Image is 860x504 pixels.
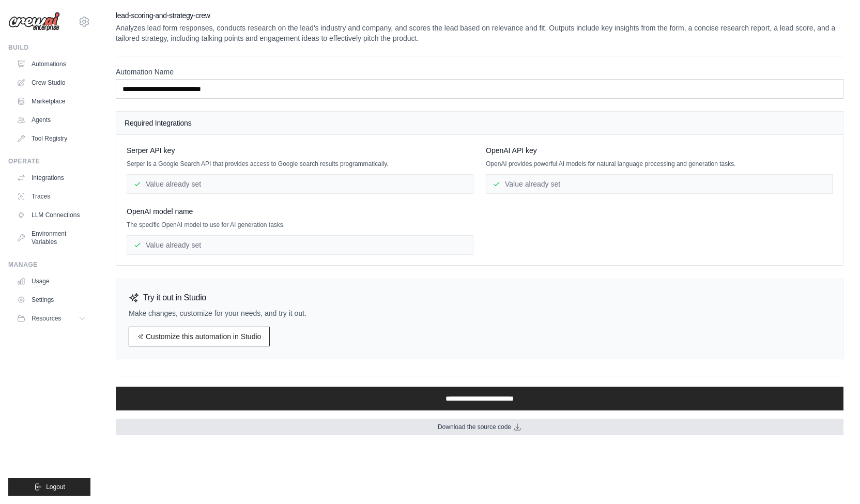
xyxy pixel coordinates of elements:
[116,419,843,435] a: Download the source code
[8,157,90,165] div: Operate
[143,292,206,304] h3: Try it out in Studio
[12,225,90,250] a: Environment Variables
[129,327,270,346] a: Customize this automation in Studio
[12,130,90,147] a: Tool Registry
[46,483,65,491] span: Logout
[12,112,90,128] a: Agents
[125,118,835,128] h4: Required Integrations
[127,235,473,255] div: Value already set
[8,12,60,32] img: Logo
[486,145,537,156] span: OpenAI API key
[116,67,843,77] label: Automation Name
[12,56,90,72] a: Automations
[12,310,90,327] button: Resources
[12,74,90,91] a: Crew Studio
[127,145,175,156] span: Serper API key
[8,478,90,496] button: Logout
[8,261,90,269] div: Manage
[127,206,193,217] span: OpenAI model name
[32,314,61,323] span: Resources
[12,188,90,205] a: Traces
[438,423,511,431] span: Download the source code
[12,207,90,223] a: LLM Connections
[12,170,90,186] a: Integrations
[116,10,843,21] h2: lead-scoring-and-strategy-crew
[127,174,473,194] div: Value already set
[129,308,831,318] p: Make changes, customize for your needs, and try it out.
[12,292,90,308] a: Settings
[127,221,473,229] p: The specific OpenAI model to use for AI generation tasks.
[12,93,90,110] a: Marketplace
[486,174,833,194] div: Value already set
[127,160,473,168] p: Serper is a Google Search API that provides access to Google search results programmatically.
[116,23,843,43] p: Analyzes lead form responses, conducts research on the lead's industry and company, and scores th...
[8,43,90,52] div: Build
[486,160,833,168] p: OpenAI provides powerful AI models for natural language processing and generation tasks.
[12,273,90,289] a: Usage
